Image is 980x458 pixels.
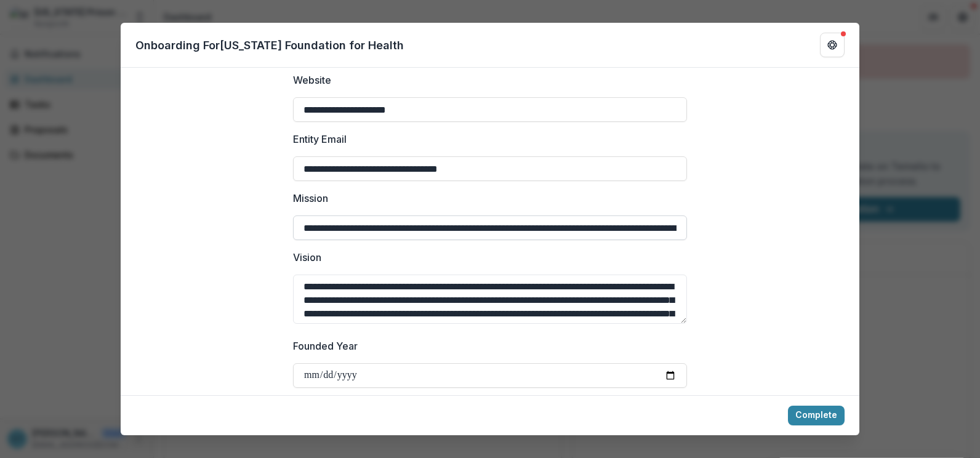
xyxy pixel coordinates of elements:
[788,406,845,425] button: Complete
[293,132,347,147] p: Entity Email
[135,37,404,54] p: Onboarding For [US_STATE] Foundation for Health
[293,250,321,265] p: Vision
[293,339,358,353] p: Founded Year
[293,191,328,206] p: Mission
[820,33,845,57] button: Get Help
[293,73,331,87] p: Website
